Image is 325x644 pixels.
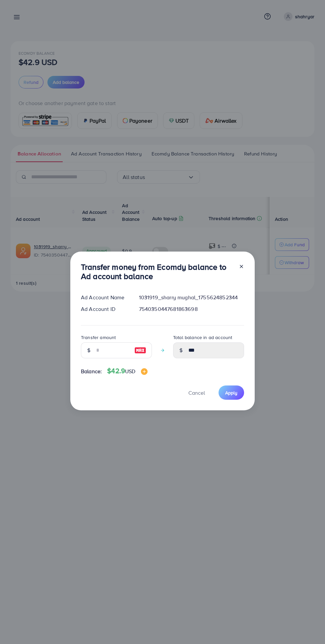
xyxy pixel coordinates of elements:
div: Ad Account Name [76,294,134,301]
h4: $42.9 [107,367,147,375]
span: Cancel [188,389,205,396]
span: USD [125,368,135,375]
span: Apply [225,389,237,396]
img: image [134,346,146,354]
h3: Transfer money from Ecomdy balance to Ad account balance [81,262,233,281]
div: 1031919_sharry mughal_1755624852344 [134,294,249,301]
span: Balance: [81,368,102,375]
img: image [141,368,148,375]
button: Cancel [180,385,213,400]
label: Total balance in ad account [173,334,232,341]
button: Apply [219,385,244,400]
div: 7540350447681863698 [134,305,249,313]
label: Transfer amount [81,334,116,341]
div: Ad Account ID [76,305,134,313]
iframe: Chat [297,614,320,639]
